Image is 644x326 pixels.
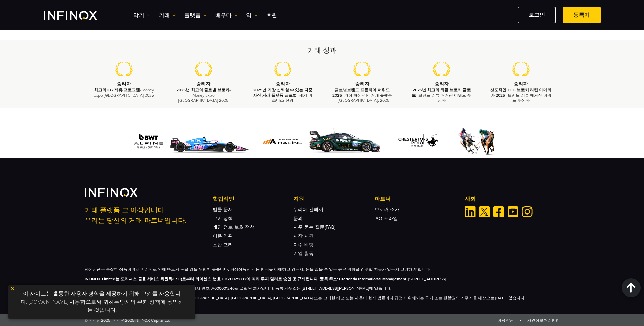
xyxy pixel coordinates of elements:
a: 브로커 소개 [374,207,400,212]
strong: 승리자 [435,81,449,87]
span: © 저작권 - 저작권 INFINOX Capital Ltd [85,317,170,323]
strong: 브랜드 프론티어 어워드 2025 [332,88,390,98]
strong: 승리자 [355,81,369,87]
a: 로그인 [518,7,556,23]
a: 쿠키 정책 [213,216,233,221]
p: 합법적인 [213,195,293,203]
p: 거래 플랫폼 그 이상입니다. 우리는 당신의 거래 파트너입니다. [85,205,203,226]
a: 거래 [159,11,176,19]
a: IXO 프라임 [374,216,398,221]
font: 거래 [159,11,170,19]
a: 스왑 프리 [213,242,233,248]
strong: 승리자 [276,81,290,87]
a: 시장 시간 [293,233,314,239]
font: - Money Expo [GEOGRAPHIC_DATA] 2025 [176,88,231,103]
a: 당사의 쿠키 정책 [119,299,160,305]
font: 이 사이트는 훌륭한 사용자 경험을 제공하기 위해 쿠키를 사용합니다. [DOMAIN_NAME] 사용함으로써 귀하는 에 동의하는 것입니다. [21,290,183,313]
strong: 2025년 최고의 글로벌 브로커 [176,88,229,93]
a: 등록기 [563,7,601,23]
a: 이용 약관 [213,233,233,239]
strong: 최고의 IB / 제휴 프로그램 [94,88,140,93]
strong: 승리자 [514,81,528,87]
p: 파트너 [374,195,455,203]
strong: 2025년 최고의 외환 브로커 글로브 [412,88,471,98]
strong: 승리자 [196,81,210,87]
font: - 세계 비즈니스 전망 [253,88,312,103]
p: 파생상품은 복잡한 상품이며 레버리지로 인해 빠르게 돈을 잃을 위험이 높습니다. 파생상품의 작동 방식을 이해하고 있는지, 돈을 잃을 수 있는 높은 위험을 감수할 여유가 있는지 ... [85,266,560,272]
strong: 2025년 가장 신뢰할 수 있는 다중 자산 거래 플랫폼 글로벌 [253,88,312,98]
a: 약 [246,11,258,19]
font: 글로벌 - 가장 혁신적인 거래 플랫폼 – [GEOGRAPHIC_DATA], 2025 [332,88,392,103]
a: 링크드인 [465,206,476,217]
a: 배우다 [215,11,238,19]
a: 후원 [266,11,277,19]
a: 법률 문서 [213,207,233,212]
span: 2025 [125,318,134,323]
a: 기업 활동 [293,251,314,257]
img: 노란색 닫기 아이콘 [10,286,15,291]
a: 지수 배당 [293,242,314,248]
font: 플랫폼 [184,11,201,19]
p: 이 사이트의 정보는 아프가니스탄, [GEOGRAPHIC_DATA], [GEOGRAPHIC_DATA], [GEOGRAPHIC_DATA], [GEOGRAPHIC_DATA] 또는 ... [85,295,560,301]
strong: 도적인 CFD 브로커 라틴 아메리카 2025 [491,88,552,98]
a: 문의 [293,216,303,221]
a: 지저귀다 [479,206,490,217]
font: - 브랜드 리뷰 매거진 어워드 수상자 [412,88,471,103]
p: 지원 [293,195,374,203]
strong: INFINOX Limited는 모리셔스 금융 서비스 위원회(FSC)로부터 라이센스 번호 GB20025832에 따라 투자 딜러로 승인 및 규제됩니다. 등록 주소: Credent... [85,277,446,281]
font: 선 - 브랜드 리뷰 매거진 어워드 수상자 [490,88,551,103]
strong: 승리자 [117,81,131,87]
h2: 거래 성과 [85,46,560,55]
a: 악기 [133,11,150,19]
a: 자주 묻는 질문(FAQ) [293,224,335,230]
p: 사회 [465,195,560,203]
a: 플랫폼 [184,11,207,19]
a: INFINOX 로고 [44,11,113,20]
p: INFINOX로 거래되는 INFINOX Global Limited는 앵귈라에서 회사 번호: A000001246로 설립된 회사입니다. 등록 사무소는 [STREET_ADDRESS... [85,285,560,291]
font: 악기 [133,11,144,19]
a: 우리에 관해서 [293,207,323,212]
span: 2025 [101,318,110,323]
font: - Money Expo [GEOGRAPHIC_DATA] 2025 [94,88,154,98]
font: 약 [246,11,252,19]
font: 등록기 [573,12,590,18]
font: 배우다 [215,11,232,19]
a: 개인 정보 보호 정책 [213,224,255,230]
